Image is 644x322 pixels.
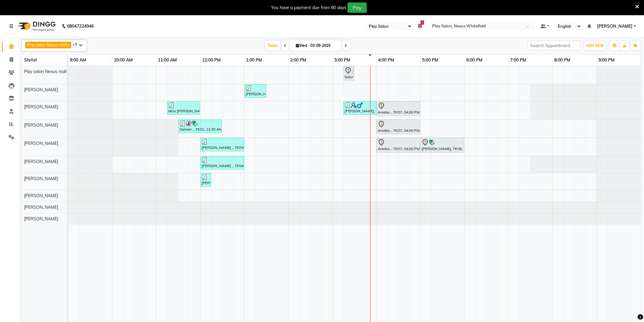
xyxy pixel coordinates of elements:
span: [PERSON_NAME] [24,159,58,164]
a: 9:00 PM [597,56,616,65]
a: 1 [418,23,422,29]
a: 11:00 AM [156,56,178,65]
div: Areeba ., TK07, 04:00 PM-05:00 PM, Hair Cut [DEMOGRAPHIC_DATA] (Senior Stylist) [377,102,419,115]
a: 1:00 PM [244,56,264,65]
a: 10:00 AM [112,56,134,65]
span: Today [265,41,280,50]
input: Search Appointment [527,41,581,50]
div: [PERSON_NAME] ., TK04, 12:00 PM-01:00 PM, Head & Shoulder,Men's Shampoo and Styling [201,157,243,169]
span: [PERSON_NAME] [24,141,58,146]
span: 1 [421,20,424,25]
span: +9 [72,42,82,47]
a: 4:00 PM [376,56,396,65]
button: ADD NEW [584,41,605,50]
a: 9:00 AM [68,56,88,65]
span: [PERSON_NAME] [24,193,58,198]
div: Salonsurf Ventures Private Limited, TK02, 03:15 PM-03:30 PM, Shampoo and conditioner [KERASTASE] ... [344,67,353,80]
div: You have a payment due from 80 days [271,5,346,11]
span: [PERSON_NAME] [597,23,632,30]
span: [PERSON_NAME] [24,205,58,210]
div: Sameer ., TK01, 11:30 AM-12:30 PM, Hair Cut Men (Head Stylist) [179,121,221,132]
div: Miss [PERSON_NAME] [PERSON_NAME], TK03, 11:15 AM-12:00 PM, Hair Cut [DEMOGRAPHIC_DATA] (Senior St... [168,102,199,114]
a: 12:00 PM [201,56,222,65]
span: [PERSON_NAME] [24,176,58,181]
input: 2025-09-03 [309,41,339,50]
span: Play salon Nexus mall [24,69,66,74]
div: [PERSON_NAME], TK06, 05:00 PM-06:00 PM, INOA Root Touch-Up Long [421,139,464,152]
a: 6:00 PM [465,56,484,65]
div: [PERSON_NAME], TK05, 12:00 PM-12:15 PM, 3G upper lip [201,174,210,186]
b: 08047224946 [67,18,94,35]
div: [PERSON_NAME] ., TK04, 12:00 PM-01:00 PM, Hair Cut [DEMOGRAPHIC_DATA] (Senior Stylist) [201,139,243,150]
span: [PERSON_NAME] [24,87,58,93]
a: 7:00 PM [509,56,528,65]
div: Areeba ., TK07, 04:00 PM-05:00 PM, Hair Cut [DEMOGRAPHIC_DATA] (Senior Stylist) [377,139,419,152]
a: 2:00 PM [289,56,308,65]
div: Areeba ., TK07, 04:00 PM-05:00 PM, Hair Cut [DEMOGRAPHIC_DATA] (Senior Stylist) [377,121,419,133]
span: Play salon Nexus mall [27,42,67,47]
a: 8:00 PM [553,56,572,65]
span: [PERSON_NAME] [24,216,58,222]
div: [PERSON_NAME], TK08, 03:15 PM-04:00 PM, Hair Cut-Boy senior stylist [344,102,376,114]
a: 5:00 PM [421,56,440,65]
img: logo [16,18,57,35]
button: Pay [348,2,367,13]
a: x [67,42,69,47]
span: [PERSON_NAME] [24,104,58,110]
a: 3:00 PM [333,56,352,65]
span: ADD NEW [586,43,604,48]
span: Stylist [24,57,37,63]
span: Wed [294,43,309,48]
div: [PERSON_NAME] ., TK04, 01:00 PM-01:30 PM, [PERSON_NAME] Shaping [245,85,265,97]
span: [PERSON_NAME] [24,122,58,128]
